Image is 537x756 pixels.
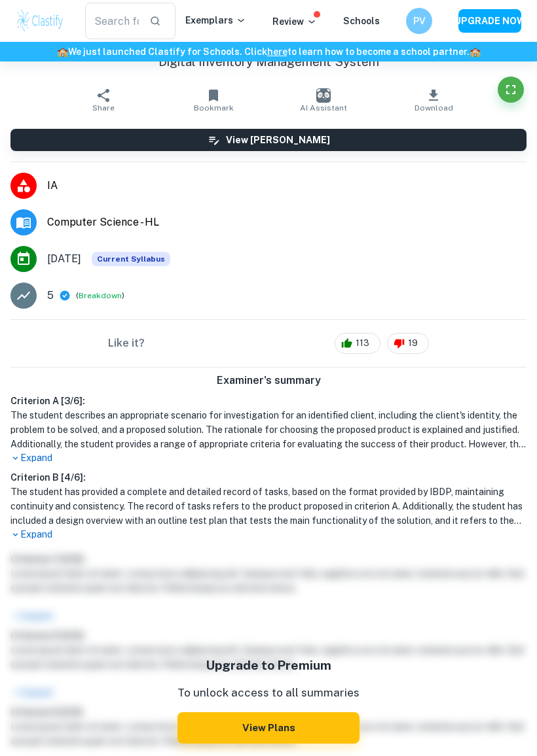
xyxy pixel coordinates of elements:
[458,9,521,33] button: UPGRADE NOW
[85,3,139,39] input: Search for any exemplars...
[177,656,360,675] h5: Upgrade to Premium
[177,685,360,702] p: To unlock access to all summaries
[47,215,527,230] span: Computer Science - HL
[470,46,481,57] span: 🏫
[10,129,527,151] button: View [PERSON_NAME]
[16,8,64,34] img: Clastify logo
[316,88,331,103] img: AI Assistant
[3,44,534,59] h6: We just launched Clastify for Schools. Click to learn how to become a school partner.
[343,16,380,26] a: Schools
[47,288,54,303] p: 5
[401,337,425,350] span: 19
[76,289,124,301] span: ( )
[10,408,527,451] h1: The student describes an appropriate scenario for investigation for an identified client, includi...
[415,103,453,112] span: Download
[47,178,527,194] span: IA
[10,485,527,528] h1: The student has provided a complete and detailed record of tasks, based on the format provided by...
[92,103,115,112] span: Share
[498,77,524,103] button: Fullscreen
[79,290,122,301] button: Breakdown
[335,333,380,354] div: 113
[185,13,246,27] p: Exemplars
[108,335,145,351] h6: Like it?
[10,470,527,485] h6: Criterion B [ 4 / 6 ]:
[177,712,360,744] button: View Plans
[379,82,489,118] button: Download
[412,14,427,28] h6: PV
[226,133,330,147] h6: View [PERSON_NAME]
[300,103,347,112] span: AI Assistant
[387,333,429,354] div: 19
[48,82,158,118] button: Share
[47,251,81,267] span: [DATE]
[267,46,287,57] a: here
[5,373,532,388] h6: Examiner's summary
[10,528,527,541] p: Expand
[57,46,68,57] span: 🏫
[272,14,317,29] p: Review
[92,252,170,266] div: This exemplar is based on the current syllabus. Feel free to refer to it for inspiration/ideas wh...
[10,394,527,408] h6: Criterion A [ 3 / 6 ]:
[194,103,234,112] span: Bookmark
[158,82,268,118] button: Bookmark
[92,252,170,266] span: Current Syllabus
[10,52,527,71] h1: Digital Inventory Management System
[10,451,527,465] p: Expand
[406,8,432,34] button: PV
[348,337,377,350] span: 113
[268,82,379,118] button: AI Assistant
